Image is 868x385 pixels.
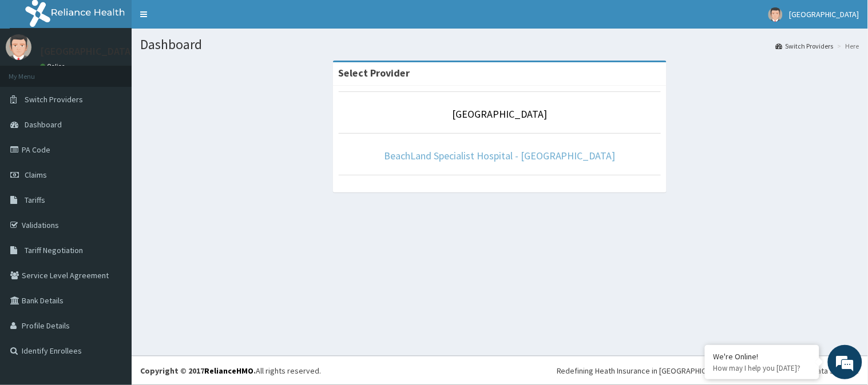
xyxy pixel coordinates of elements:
span: Dashboard [25,119,62,130]
strong: Select Provider [339,66,410,79]
h1: Dashboard [140,37,859,52]
li: Here [835,41,859,51]
footer: All rights reserved. [132,356,868,385]
a: Online [40,62,68,70]
img: User Image [6,34,31,60]
a: [GEOGRAPHIC_DATA] [453,107,548,121]
div: Redefining Heath Insurance in [GEOGRAPHIC_DATA] using Telemedicine and Data Science! [557,365,859,376]
span: Tariffs [25,195,45,205]
div: We're Online! [714,351,811,362]
a: BeachLand Specialist Hospital - [GEOGRAPHIC_DATA] [384,149,616,162]
a: RelianceHMO [204,366,253,376]
span: [GEOGRAPHIC_DATA] [790,9,859,19]
p: How may I help you today? [714,363,811,373]
p: [GEOGRAPHIC_DATA] [40,46,134,57]
strong: Copyright © 2017 . [140,366,256,376]
img: User Image [768,7,783,22]
span: Claims [25,170,47,180]
span: Tariff Negotiation [25,245,83,255]
span: Switch Providers [25,94,83,105]
a: Switch Providers [776,41,834,51]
